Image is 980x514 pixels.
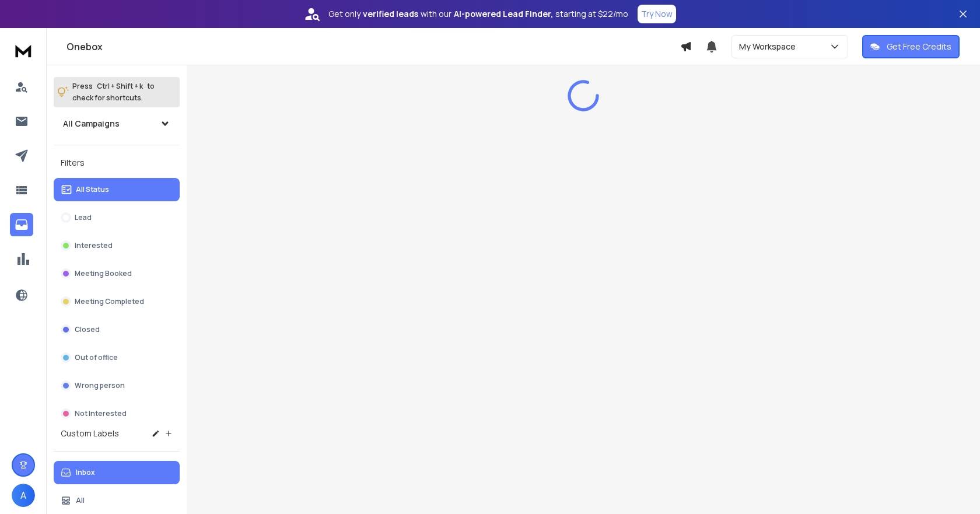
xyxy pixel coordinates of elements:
[862,35,960,58] button: Get Free Credits
[363,8,418,20] strong: verified leads
[54,489,180,512] button: All
[54,206,180,229] button: Lead
[75,297,144,306] p: Meeting Completed
[54,112,180,135] button: All Campaigns
[76,496,85,505] p: All
[12,40,35,61] img: logo
[54,318,180,341] button: Closed
[61,428,119,439] h3: Custom Labels
[75,241,113,250] p: Interested
[454,8,553,20] strong: AI-powered Lead Finder,
[75,269,132,278] p: Meeting Booked
[54,346,180,369] button: Out of office
[66,40,680,54] h1: Onebox
[641,8,673,20] p: Try Now
[75,409,127,418] p: Not Interested
[76,185,109,194] p: All Status
[63,118,120,130] h1: All Campaigns
[739,41,800,53] p: My Workspace
[95,79,145,93] span: Ctrl + Shift + k
[75,325,100,334] p: Closed
[328,8,628,20] p: Get only with our starting at $22/mo
[54,402,180,425] button: Not Interested
[72,81,155,104] p: Press to check for shortcuts.
[638,5,676,23] button: Try Now
[887,41,951,53] p: Get Free Credits
[75,213,92,222] p: Lead
[76,468,95,477] p: Inbox
[54,178,180,201] button: All Status
[12,484,35,507] button: A
[75,353,118,362] p: Out of office
[54,234,180,257] button: Interested
[54,290,180,313] button: Meeting Completed
[54,155,180,171] h3: Filters
[75,381,125,390] p: Wrong person
[54,461,180,484] button: Inbox
[54,262,180,285] button: Meeting Booked
[54,374,180,397] button: Wrong person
